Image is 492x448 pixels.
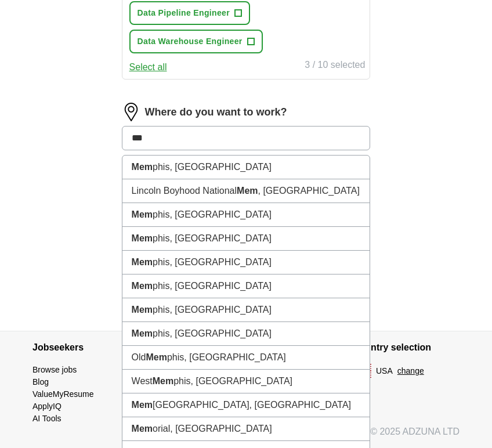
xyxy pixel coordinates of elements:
[122,370,370,393] li: West phis, [GEOGRAPHIC_DATA]
[122,179,370,203] li: Lincoln Boyhood National , [GEOGRAPHIC_DATA]
[122,298,370,322] li: phis, [GEOGRAPHIC_DATA]
[32,377,49,386] a: Blog
[129,30,263,53] button: Data Warehouse Engineer
[132,328,153,338] strong: Mem
[32,365,77,374] a: Browse jobs
[122,227,370,251] li: phis, [GEOGRAPHIC_DATA]
[146,352,167,362] strong: Mem
[129,1,250,25] button: Data Pipeline Engineer
[132,424,153,433] strong: Mem
[32,389,94,399] a: ValueMyResume
[237,186,258,196] strong: Mem
[132,209,153,219] strong: Mem
[132,281,153,291] strong: Mem
[122,103,140,121] img: location.png
[153,376,173,386] strong: Mem
[122,251,370,274] li: phis, [GEOGRAPHIC_DATA]
[122,393,370,417] li: [GEOGRAPHIC_DATA], [GEOGRAPHIC_DATA]
[132,257,153,267] strong: Mem
[122,203,370,227] li: phis, [GEOGRAPHIC_DATA]
[397,365,424,377] button: change
[122,274,370,298] li: phis, [GEOGRAPHIC_DATA]
[138,35,243,48] span: Data Warehouse Engineer
[32,402,62,411] a: ApplyIQ
[23,425,469,448] div: © 2025 ADZUNA LTD
[122,156,370,179] li: phis, [GEOGRAPHIC_DATA]
[353,331,460,364] h4: Country selection
[376,365,393,377] span: USA
[122,322,370,346] li: phis, [GEOGRAPHIC_DATA]
[132,162,153,172] strong: Mem
[132,400,153,410] strong: Mem
[122,346,370,370] li: Old phis, [GEOGRAPHIC_DATA]
[145,104,287,120] label: Where do you want to work?
[132,233,153,243] strong: Mem
[32,414,62,423] a: AI Tools
[138,7,230,19] span: Data Pipeline Engineer
[122,417,370,441] li: orial, [GEOGRAPHIC_DATA]
[305,58,365,74] div: 3 / 10 selected
[129,60,167,74] button: Select all
[132,305,153,315] strong: Mem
